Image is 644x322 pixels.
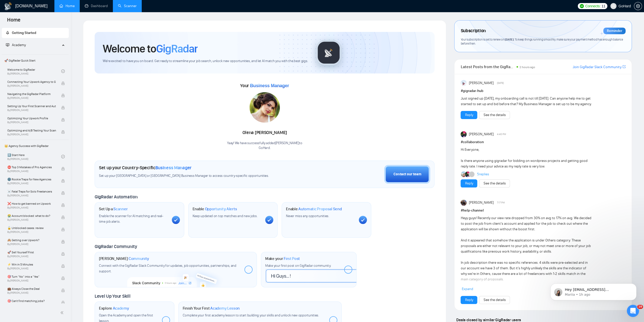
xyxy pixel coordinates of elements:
img: slackcommunity-bg.png [127,264,224,287]
span: By [PERSON_NAME] [7,121,56,124]
a: See the details [483,297,506,303]
span: Set up your [GEOGRAPHIC_DATA] or [GEOGRAPHIC_DATA] Business Manager to access country-specific op... [99,174,298,178]
span: user [612,4,615,8]
a: See the details [483,112,506,118]
a: homeHome [59,4,75,8]
img: Joaquin Arcardini [461,172,466,177]
span: By [PERSON_NAME] [7,267,56,270]
p: GoHard . [227,146,302,150]
div: Just signed up [DATE], my onboarding call is not till [DATE]. Can anyone help me to get started t... [461,96,592,107]
img: logo [4,2,12,10]
span: Setting Up Your First Scanner and Auto-Bidder [7,104,56,109]
span: lock [61,82,65,85]
span: Optimizing Your Upwork Profile [7,116,56,121]
div: Hi Everyone, Is there anyone using gigradar for bidding on wordpress projects and getting good re... [461,147,592,169]
span: lock [61,191,65,195]
span: lock [61,240,65,243]
span: Complete your first academy lesson to start building your skills and unlock new opportunities. [183,313,319,317]
span: First Post [284,256,300,261]
span: lock [61,289,65,292]
h1: Set up your Country-Specific [99,165,192,171]
span: [PERSON_NAME] [469,200,494,205]
span: 7:17 PM [497,200,505,205]
span: By [PERSON_NAME] [7,170,56,173]
span: Make your first post on GigRadar community. [265,263,331,268]
span: 👑 Agency Success with GigRadar [2,141,68,151]
div: Heyy guys! Recently our view rate dropped from 30% on avg to 17% on avg. We decided to post the j... [461,215,592,299]
span: lock [61,301,65,304]
button: Reply [461,111,477,119]
span: ☠️ Fatal Traps for Solo Freelancers [7,189,56,194]
span: Academy [113,306,129,311]
span: 🎯 Turn “No” into a “Yes” [7,274,56,279]
span: GigRadar Automation [95,194,137,200]
span: lock [61,167,65,171]
button: See the details [479,111,510,119]
span: 2 hours ago [520,65,535,69]
a: Join GigRadar Slack Community [573,64,621,70]
span: Your [240,83,289,88]
span: lock [61,94,65,97]
span: check-circle [61,155,65,158]
span: 11 [601,3,605,9]
img: Attinder Singh [465,172,470,177]
span: fund-projection-screen [6,43,9,47]
h1: Enable [286,206,342,212]
h1: [PERSON_NAME] [99,256,149,261]
button: See the details [479,179,510,187]
img: 1687087429251-245.jpg [250,92,280,123]
img: gigradar-logo.png [316,40,341,65]
span: lock [61,264,65,268]
span: 😭 Account blocked: what to do? [7,213,56,218]
a: export [622,64,626,69]
div: Reminder [603,28,626,34]
span: GigRadar [156,42,198,55]
span: 🔓 Unblocked cases: review [7,225,56,231]
span: lock [61,130,65,134]
span: lock [61,228,65,231]
span: lock [61,252,65,256]
span: Expand [462,287,473,291]
span: By [PERSON_NAME] [7,255,56,258]
span: Keep updated on top matches and new jobs. [193,214,258,218]
a: Reply [465,112,473,118]
h1: # help-channel [461,208,626,213]
a: 1️⃣ Start HereBy[PERSON_NAME] [7,151,61,162]
span: Business Manager [155,165,192,171]
span: ❌ How to get banned on Upwork [7,201,56,206]
span: 🎯 Can't find matching jobs? [7,298,56,304]
span: By [PERSON_NAME] [7,279,56,282]
h1: # gigradar-hub [461,88,626,94]
span: Connects: [585,3,600,9]
span: Scanner [113,206,128,212]
span: Home [3,16,25,27]
img: upwork-logo.png [580,4,584,8]
a: setting [634,4,642,8]
img: Anisuzzaman Khan [461,80,467,86]
span: 🚀 GigRadar Quick Start [2,55,68,66]
h1: # collaboration [461,139,626,145]
div: Olena [PERSON_NAME] [227,128,302,137]
span: [DATE] [497,81,504,85]
span: [PERSON_NAME] [469,131,494,137]
span: Academy Lesson [210,306,240,311]
span: Community [129,256,149,261]
h1: Set Up a [99,206,128,212]
span: Latest Posts from the GigRadar Community [461,64,515,70]
span: setting [634,4,642,8]
span: By [PERSON_NAME] [7,133,56,136]
button: See the details [479,296,510,304]
span: double-left [60,310,65,315]
iframe: Intercom live chat [627,305,639,317]
span: 🌚 Rookie Traps for New Agencies [7,177,56,182]
span: By [PERSON_NAME] [7,291,56,294]
span: lock [61,106,65,109]
a: searchScanner [118,4,137,8]
span: Navigating the GigRadar Platform [7,91,56,97]
span: rocket [6,31,9,34]
span: [DATE] [505,37,513,41]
